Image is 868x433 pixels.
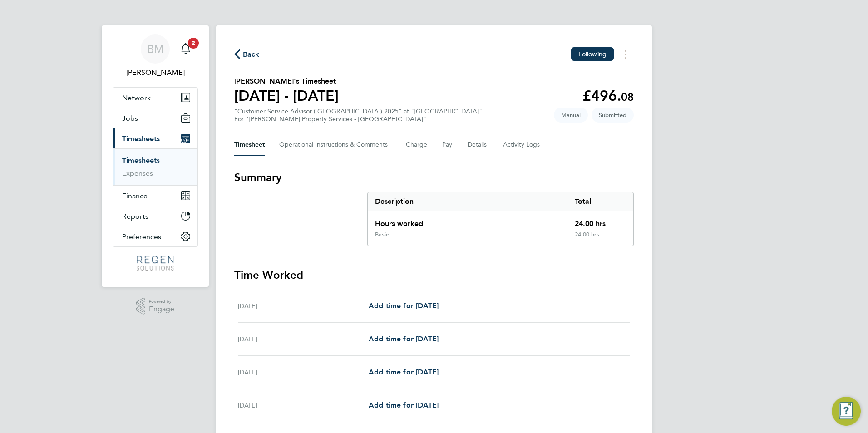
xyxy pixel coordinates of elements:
[122,212,148,221] span: Reports
[113,108,197,128] button: Jobs
[238,334,369,344] div: [DATE]
[234,108,482,123] div: "Customer Service Advisor ([GEOGRAPHIC_DATA]) 2025" at "[GEOGRAPHIC_DATA]"
[122,192,148,200] span: Finance
[113,226,197,246] button: Preferences
[582,87,634,104] app-decimal: £496.
[188,38,199,49] span: 2
[617,47,634,61] button: Timesheets Menu
[468,134,488,156] button: Details
[234,49,260,60] button: Back
[122,169,153,177] a: Expenses
[113,34,198,78] a: BM[PERSON_NAME]
[442,134,453,156] button: Pay
[234,268,634,282] h3: Time Worked
[136,298,175,315] a: Powered byEngage
[369,300,439,311] a: Add time for [DATE]
[567,192,633,211] div: Total
[102,25,209,287] nav: Main navigation
[122,114,138,123] span: Jobs
[234,115,482,123] div: For "[PERSON_NAME] Property Services - [GEOGRAPHIC_DATA]"
[234,170,634,185] h3: Summary
[369,335,439,343] span: Add time for [DATE]
[113,67,198,78] span: Billy Mcnamara
[369,368,439,376] span: Add time for [DATE]
[122,134,160,143] span: Timesheets
[234,87,339,105] h1: [DATE] - [DATE]
[369,400,439,411] a: Add time for [DATE]
[113,88,197,108] button: Network
[113,256,198,271] a: Go to home page
[406,134,428,156] button: Charge
[571,47,614,61] button: Following
[369,334,439,344] a: Add time for [DATE]
[368,211,567,231] div: Hours worked
[503,134,541,156] button: Activity Logs
[578,50,607,58] span: Following
[113,128,197,148] button: Timesheets
[368,192,567,211] div: Description
[113,148,197,185] div: Timesheets
[369,301,439,310] span: Add time for [DATE]
[113,206,197,226] button: Reports
[243,49,260,60] span: Back
[122,232,161,241] span: Preferences
[369,401,439,409] span: Add time for [DATE]
[369,367,439,378] a: Add time for [DATE]
[122,156,160,165] a: Timesheets
[375,231,389,238] div: Basic
[567,231,633,246] div: 24.00 hrs
[238,300,369,311] div: [DATE]
[147,43,164,55] span: BM
[238,400,369,411] div: [DATE]
[122,93,151,102] span: Network
[621,90,634,103] span: 08
[234,76,339,87] h2: [PERSON_NAME]'s Timesheet
[592,108,634,123] span: This timesheet is Submitted.
[113,186,197,206] button: Finance
[149,298,174,305] span: Powered by
[832,397,861,426] button: Engage Resource Center
[149,305,174,313] span: Engage
[234,134,265,156] button: Timesheet
[554,108,588,123] span: This timesheet was manually created.
[238,367,369,378] div: [DATE]
[137,256,173,271] img: regensolutions-logo-retina.png
[567,211,633,231] div: 24.00 hrs
[177,34,195,64] a: 2
[367,192,634,246] div: Summary
[279,134,391,156] button: Operational Instructions & Comments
